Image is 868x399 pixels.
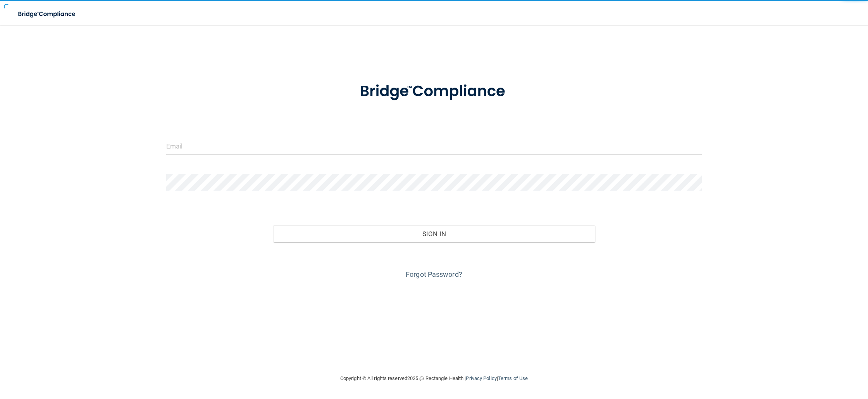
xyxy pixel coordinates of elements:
[293,366,575,391] div: Copyright © All rights reserved 2025 @ Rectangle Health | |
[498,375,528,381] a: Terms of Use
[273,225,594,242] button: Sign In
[12,6,83,22] img: bridge_compliance_login_screen.278c3ca4.svg
[166,137,702,155] input: Email
[344,71,524,112] img: bridge_compliance_login_screen.278c3ca4.svg
[406,270,462,278] a: Forgot Password?
[466,375,496,381] a: Privacy Policy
